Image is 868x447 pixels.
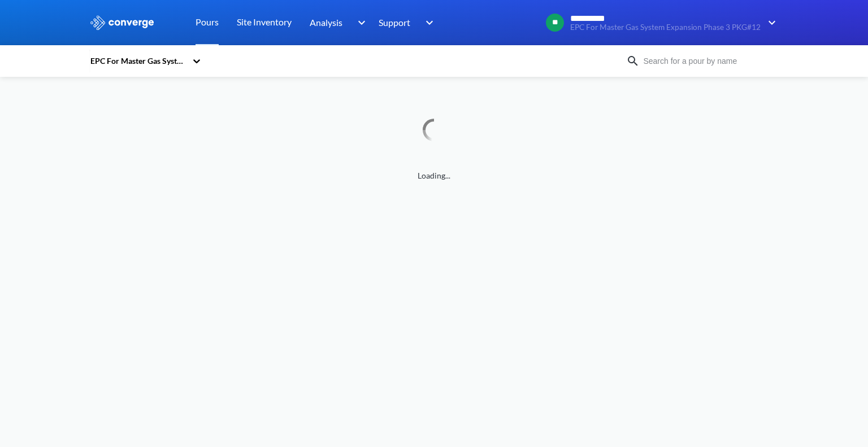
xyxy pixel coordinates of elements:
img: icon-search.svg [626,54,640,68]
span: Support [379,15,410,29]
div: EPC For Master Gas System Expansion Phase 3 PKG#12 [89,55,186,67]
img: downArrow.svg [418,16,436,29]
img: downArrow.svg [761,16,779,29]
span: Loading... [89,170,779,182]
input: Search for a pour by name [640,55,776,67]
span: EPC For Master Gas System Expansion Phase 3 PKG#12 [570,23,761,32]
img: logo_ewhite.svg [89,15,155,30]
span: Analysis [310,15,342,29]
img: downArrow.svg [350,16,368,29]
